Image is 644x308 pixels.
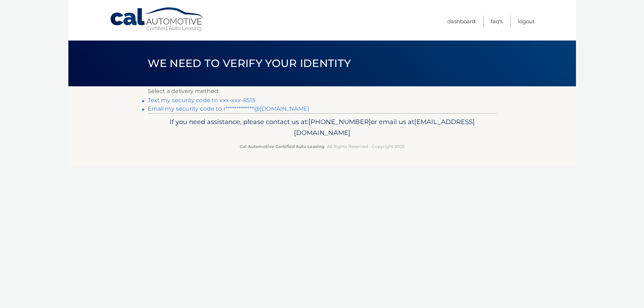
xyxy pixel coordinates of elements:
[491,16,503,27] a: FAQ's
[447,16,476,27] a: Dashboard
[152,143,492,150] p: - All Rights Reserved - Copyright 2025
[148,97,256,104] a: Text my security code to xxx-xxx-8515
[240,144,324,149] strong: Cal Automotive Certified Auto Leasing
[308,118,371,126] span: [PHONE_NUMBER]
[518,16,535,27] a: Logout
[148,57,351,70] span: We need to verify your identity
[148,86,497,96] p: Select a delivery method:
[110,7,205,32] a: Cal Automotive
[152,116,492,139] p: If you need assistance, please contact us at: or email us at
